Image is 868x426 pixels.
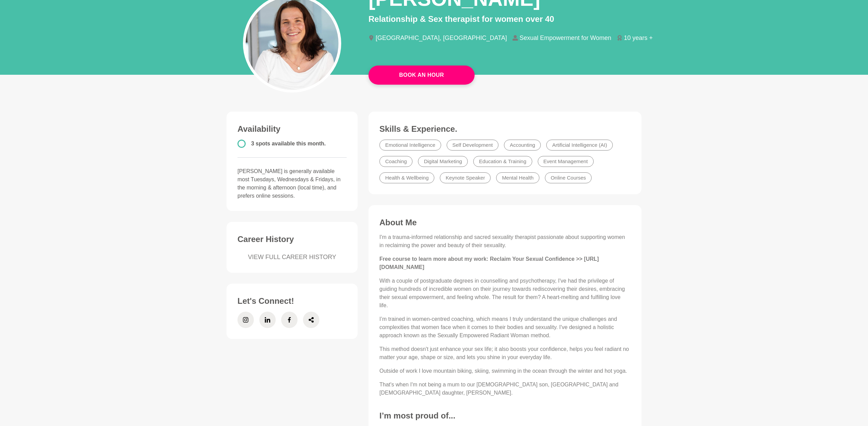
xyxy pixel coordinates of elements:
p: [PERSON_NAME] is generally available most Tuesdays, Wednesdays & Fridays, in the morning & aftern... [237,167,347,200]
a: VIEW FULL CAREER HISTORY [237,253,347,262]
p: This method doesn't just enhance your sex life; it also boosts your confidence, helps you feel ra... [379,345,631,361]
a: Facebook [281,312,298,328]
li: Sexual Empowerment for Women [512,35,617,41]
p: Relationship & Sex therapist for women over 40 [368,13,641,25]
h3: I’m most proud of... [379,411,631,421]
h3: About Me [379,217,631,228]
p: With a couple of postgraduate degrees in counselling and psychotherapy, I've had the privilege of... [379,277,631,310]
h3: Let's Connect! [237,296,347,306]
a: Book An Hour [368,66,475,85]
p: I’m trained in women-centred coaching, which means I truly understand the unique challenges and c... [379,315,631,340]
strong: Free course to learn more about my work: Reclaim Your Sexual Confidence >> [379,256,582,262]
a: Share [303,312,319,328]
h3: Availability [237,124,347,134]
p: That's when I'm not being a mum to our [DEMOGRAPHIC_DATA] son, [GEOGRAPHIC_DATA] and [DEMOGRAPHIC... [379,381,631,397]
li: 10 years + [617,35,659,41]
h3: Career History [237,234,347,244]
a: LinkedIn [259,312,276,328]
p: I'm a trauma-informed relationship and sacred sexuality therapist passionate about supporting wom... [379,233,631,250]
span: 3 spots available this month. [251,141,326,146]
p: Outside of work I love mountain biking, skiing, swimming in the ocean through the winter and hot ... [379,367,631,375]
li: [GEOGRAPHIC_DATA], [GEOGRAPHIC_DATA] [368,35,512,41]
h3: Skills & Experience. [379,124,631,134]
a: Instagram [237,312,254,328]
